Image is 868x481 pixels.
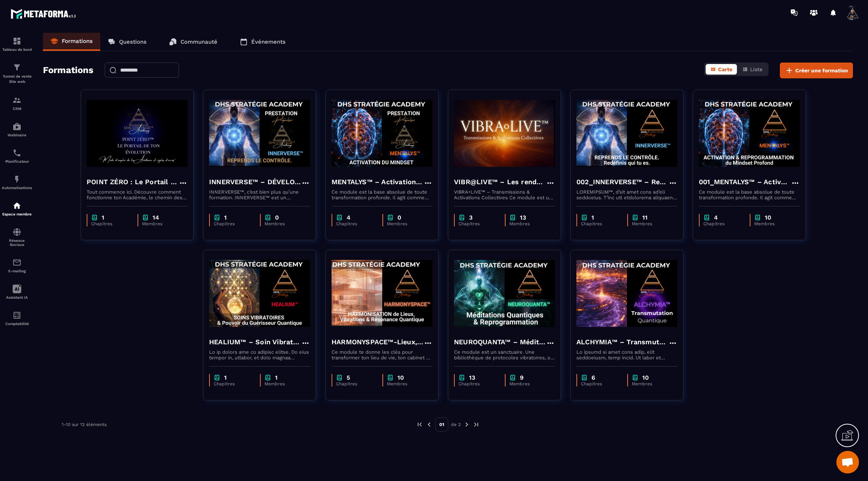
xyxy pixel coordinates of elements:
img: chapter [703,214,710,221]
h2: Formations [43,63,93,78]
a: formationformationTunnel de vente Site web [2,57,32,90]
img: formation-background [87,96,188,171]
h4: NEUROQUANTA™ – Méditations Quantiques de Reprogrammation [454,337,546,347]
p: Espace membre [2,212,32,216]
p: Membres [264,221,303,226]
p: Chapitres [214,221,252,226]
h4: VIBR@LIVE™ – Les rendez-vous d’intégration vivante [454,177,546,187]
img: prev [416,421,423,428]
p: Membres [632,221,670,226]
img: formation-background [332,256,432,331]
a: formation-background002_INNERVERSE™ – Reprogrammation Quantique & Activation du Soi RéelLOREMIPSU... [570,90,693,250]
img: chapter [632,214,639,221]
img: chapter [214,214,220,221]
p: 10 [397,374,404,381]
a: formation-backgroundNEUROQUANTA™ – Méditations Quantiques de ReprogrammationCe module est un sanc... [448,250,570,410]
a: emailemailE-mailing [2,252,32,279]
img: chapter [264,214,271,221]
img: chapter [142,214,149,221]
h4: HARMONYSPACE™-Lieux, Vibrations & Résonance Quantique [332,337,423,347]
a: Formations [43,33,100,51]
h4: 002_INNERVERSE™ – Reprogrammation Quantique & Activation du Soi Réel [576,177,668,187]
img: email [12,258,21,267]
p: Communauté [180,38,217,45]
h4: HEALIUM™ – Soin Vibratoire & Pouvoir du Guérisseur Quantique [209,337,301,347]
p: Chapitres [458,221,497,226]
a: formation-backgroundMENTALYS™ – Activation du MindsetCe module est la base absolue de toute trans... [325,90,448,250]
p: 10 [765,214,771,221]
button: Liste [738,64,767,75]
a: Événements [232,33,293,51]
img: formation [12,37,21,46]
a: automationsautomationsWebinaire [2,116,32,143]
span: Liste [750,66,763,72]
a: Questions [100,33,154,51]
img: chapter [336,214,343,221]
p: Membres [509,381,547,386]
a: formation-backgroundHEALIUM™ – Soin Vibratoire & Pouvoir du Guérisseur QuantiqueLo ip dolors ame ... [203,250,325,410]
a: Communauté [162,33,225,51]
img: chapter [754,214,761,221]
img: next [463,421,470,428]
img: automations [12,201,21,210]
p: Chapitres [336,381,375,386]
a: schedulerschedulerPlanificateur [2,143,32,169]
h4: INNERVERSE™ – DÉVELOPPEMENT DE LA CONSCIENCE [209,177,301,187]
p: 14 [153,214,159,221]
img: formation-background [209,96,310,171]
p: Membres [509,221,547,226]
a: accountantaccountantComptabilité [2,305,32,331]
button: Créer une formation [780,63,853,78]
p: Lo ip dolors ame co adipisc elitse. Do eius tempor in, utlabor, et dolo magnaa enimadmin veniamqu... [209,349,310,360]
a: formationformationCRM [2,90,32,116]
p: 1 [275,374,278,381]
p: 1-10 sur 12 éléments [62,422,107,427]
img: formation-background [454,96,555,171]
img: chapter [264,374,271,381]
p: E-mailing [2,269,32,273]
p: 01 [435,417,448,432]
img: formation-background [576,256,677,331]
h4: ALCHYMIA™ – Transmutation Quantique [576,337,668,347]
img: formation-background [454,256,555,331]
img: automations [12,175,21,184]
p: Chapitres [336,221,375,226]
img: next [473,421,480,428]
p: 1 [224,214,227,221]
p: 5 [347,374,350,381]
a: automationsautomationsAutomatisations [2,169,32,195]
img: prev [426,421,432,428]
p: Chapitres [703,221,742,226]
img: automations [12,122,21,131]
span: Carte [718,66,732,72]
p: 13 [469,374,475,381]
p: Chapitres [91,221,130,226]
h4: POINT ZÉRO : Le Portail de ton évolution [87,177,179,187]
h4: 001_MENTALYS™ – Activation & Reprogrammation du Mindset Profond [699,177,791,187]
p: 9 [520,374,524,381]
a: formation-backgroundVIBR@LIVE™ – Les rendez-vous d’intégration vivanteVIBRA•LIVE™ – Transmissions... [448,90,570,250]
p: 1 [102,214,104,221]
p: Événements [251,38,286,45]
img: accountant [12,311,21,320]
p: 10 [642,374,649,381]
p: Webinaire [2,133,32,137]
img: chapter [581,374,588,381]
img: chapter [91,214,98,221]
a: formation-backgroundPOINT ZÉRO : Le Portail de ton évolutionTout commence ici. Découvre comment f... [81,90,203,250]
p: Membres [387,221,425,226]
p: Lo ipsumd si amet cons adip, elit seddoeiusm, temp incid. Ut labor et dolore mag aliquaenimad mi ... [576,349,677,360]
p: 3 [469,214,472,221]
a: social-networksocial-networkRéseaux Sociaux [2,222,32,252]
h4: MENTALYS™ – Activation du Mindset [332,177,423,187]
img: formation-background [209,256,310,331]
a: formationformationTableau de bord [2,31,32,57]
a: formation-background001_MENTALYS™ – Activation & Reprogrammation du Mindset ProfondCe module est ... [693,90,815,250]
img: chapter [458,214,465,221]
img: formation [12,96,21,105]
p: Membres [387,381,425,386]
p: 4 [714,214,718,221]
p: Tout commence ici. Découvre comment fonctionne ton Académie, le chemin des formations, et les clé... [87,189,188,200]
p: Ce module est la base absolue de toute transformation profonde. Il agit comme une activation du n... [699,189,800,200]
p: Formations [62,38,93,44]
